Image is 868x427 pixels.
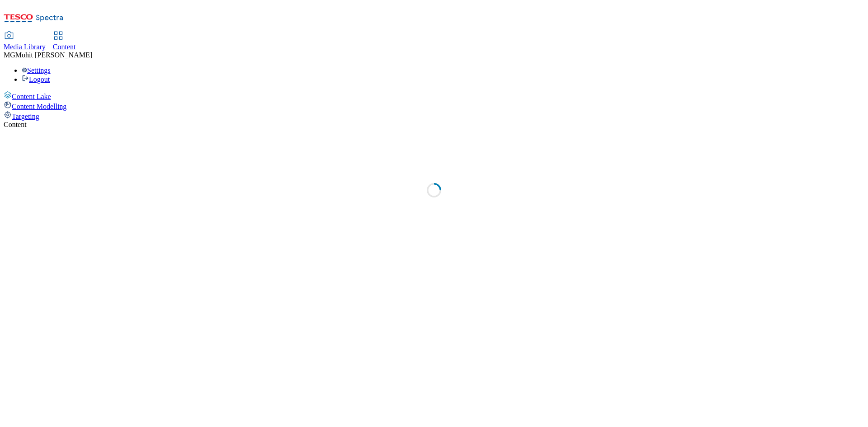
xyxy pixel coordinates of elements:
a: Settings [22,66,51,74]
span: Content Modelling [12,103,66,110]
a: Media Library [4,32,46,51]
span: Targeting [12,113,39,120]
a: Content Lake [4,91,864,101]
span: Media Library [4,43,46,51]
span: Mohit [PERSON_NAME] [15,51,92,59]
span: Content Lake [12,93,51,100]
a: Targeting [4,111,864,121]
span: MG [4,51,15,59]
span: Content [53,43,76,51]
a: Content Modelling [4,101,864,111]
a: Logout [22,75,50,83]
div: Content [4,121,864,129]
a: Content [53,32,76,51]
